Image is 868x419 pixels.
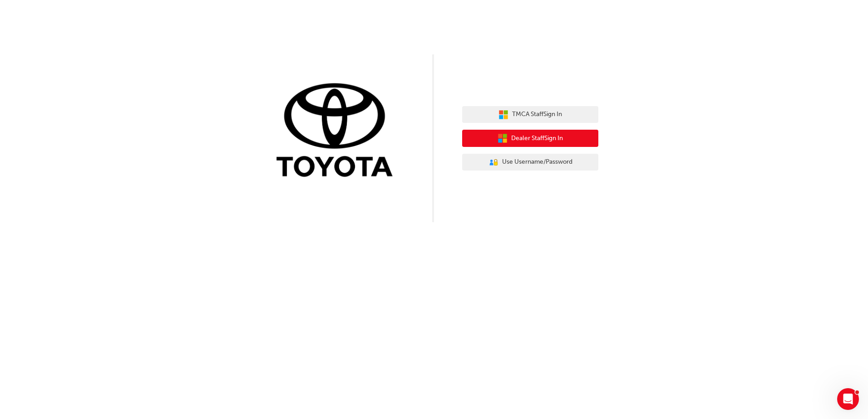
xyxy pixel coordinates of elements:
[462,154,598,171] button: Use Username/Password
[837,388,859,410] iframe: Intercom live chat
[502,157,572,167] span: Use Username/Password
[511,133,563,144] span: Dealer Staff Sign In
[270,81,406,181] img: Trak
[462,106,598,123] button: TMCA StaffSign In
[512,109,562,120] span: TMCA Staff Sign In
[462,130,598,147] button: Dealer StaffSign In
